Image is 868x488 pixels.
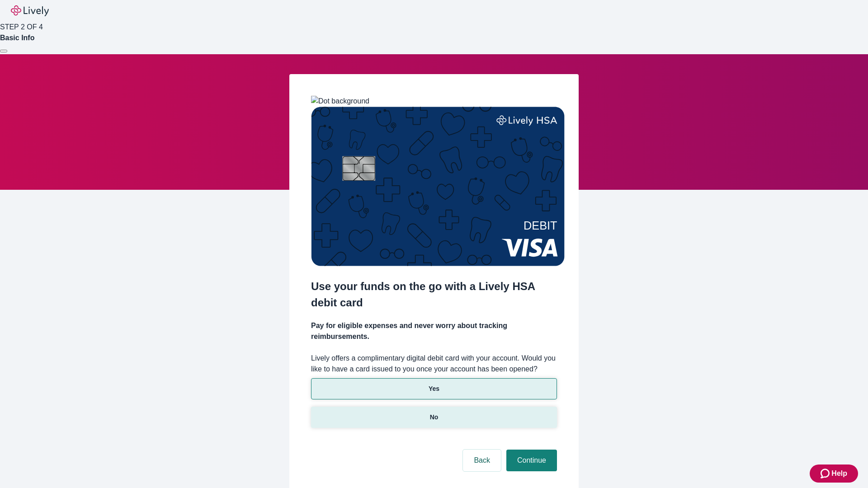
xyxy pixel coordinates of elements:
[429,384,439,394] p: Yes
[311,353,557,375] label: Lively offers a complimentary digital debit card with your account. Would you like to have a card...
[311,407,557,428] button: No
[11,5,49,16] img: Lively
[831,468,847,479] span: Help
[311,278,557,311] h2: Use your funds on the go with a Lively HSA debit card
[810,465,858,483] button: Zendesk support iconHelp
[463,450,501,471] button: Back
[311,320,557,342] h4: Pay for eligible expenses and never worry about tracking reimbursements.
[311,96,369,107] img: Dot background
[430,413,439,422] p: No
[506,450,557,471] button: Continue
[821,468,831,479] svg: Zendesk support icon
[311,107,565,266] img: Debit card
[311,378,557,399] button: Yes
